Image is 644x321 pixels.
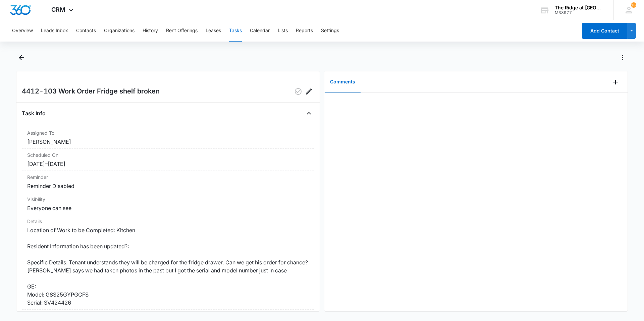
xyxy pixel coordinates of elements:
[631,2,636,8] span: 132
[27,160,309,168] dd: [DATE] – [DATE]
[22,149,314,171] div: Scheduled On[DATE]–[DATE]
[250,20,270,42] button: Calendar
[27,226,309,307] dd: Location of Work to be Completed: Kitchen Resident Information has been updated?: Specific Detail...
[27,174,309,181] dt: Reminder
[22,127,314,149] div: Assigned To[PERSON_NAME]
[27,204,309,212] dd: Everyone can see
[278,20,288,42] button: Lists
[555,5,604,10] div: account name
[22,109,46,117] h4: Task Info
[27,138,309,146] dd: [PERSON_NAME]
[321,20,339,42] button: Settings
[22,171,314,193] div: ReminderReminder Disabled
[27,129,309,136] dt: Assigned To
[16,52,26,63] button: Back
[41,20,68,42] button: Leads Inbox
[325,72,361,92] button: Comments
[229,20,242,42] button: Tasks
[617,52,628,63] button: Actions
[166,20,198,42] button: Rent Offerings
[206,20,221,42] button: Leases
[631,2,636,8] div: notifications count
[22,193,314,215] div: VisibilityEveryone can see
[304,108,314,119] button: Close
[104,20,135,42] button: Organizations
[304,86,314,97] button: Edit
[27,218,309,225] dt: Details
[22,86,160,97] h2: 4412-103 Work Order Fridge shelf broken
[27,151,309,158] dt: Scheduled On
[582,23,627,39] button: Add Contact
[296,20,313,42] button: Reports
[76,20,96,42] button: Contacts
[27,196,309,203] dt: Visibility
[51,6,65,13] span: CRM
[610,77,621,87] button: Add Comment
[27,182,309,190] dd: Reminder Disabled
[12,20,33,42] button: Overview
[555,10,604,15] div: account id
[143,20,158,42] button: History
[22,215,314,310] div: DetailsLocation of Work to be Completed: Kitchen Resident Information has been updated?: Specific...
